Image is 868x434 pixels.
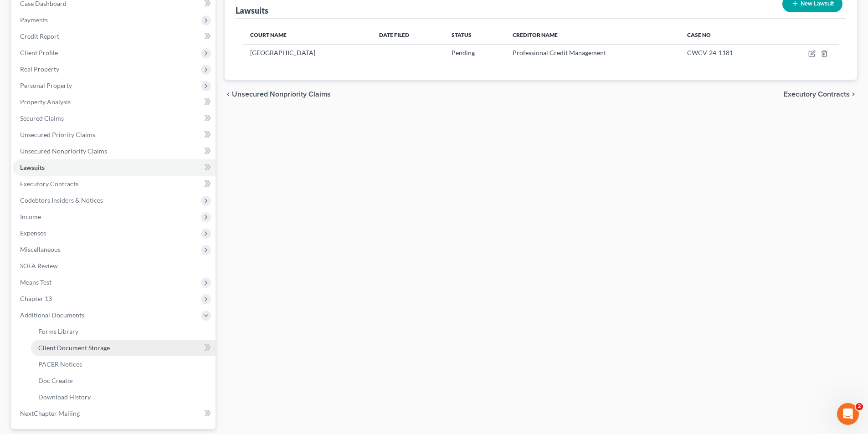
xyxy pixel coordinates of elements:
button: chevron_left Unsecured Nonpriority Claims [225,91,331,98]
span: Unsecured Priority Claims [20,131,95,138]
span: Executory Contracts [784,91,850,98]
span: Court Name [250,31,287,38]
iframe: Intercom live chat [837,403,859,425]
span: Personal Property [20,82,72,89]
span: Unsecured Nonpriority Claims [232,91,331,98]
span: Forms Library [38,327,78,335]
span: Income [20,213,41,220]
span: Case No [687,31,711,38]
a: Forms Library [31,323,216,340]
span: Executory Contracts [20,180,78,188]
i: chevron_right [850,91,857,98]
span: Pending [452,49,475,56]
span: Professional Credit Management [513,49,606,56]
a: PACER Notices [31,356,216,373]
span: CWCV-24-1181 [687,49,733,56]
span: Payments [20,16,48,24]
a: Doc Creator [31,373,216,389]
button: Executory Contracts chevron_right [784,91,857,98]
i: chevron_left [225,91,232,98]
span: 2 [856,403,863,410]
span: Status [452,31,472,38]
span: Chapter 13 [20,295,52,302]
span: Download History [38,393,91,401]
div: Lawsuits [236,5,268,16]
span: Client Document Storage [38,344,110,352]
a: NextChapter Mailing [13,405,216,422]
span: Secured Claims [20,114,64,122]
a: Unsecured Priority Claims [13,127,216,143]
span: [GEOGRAPHIC_DATA] [250,49,315,56]
span: Doc Creator [38,377,74,384]
span: SOFA Review [20,262,58,270]
span: Unsecured Nonpriority Claims [20,147,107,155]
span: Codebtors Insiders & Notices [20,196,103,204]
a: Secured Claims [13,110,216,127]
a: Unsecured Nonpriority Claims [13,143,216,159]
span: PACER Notices [38,360,82,368]
a: Lawsuits [13,159,216,176]
a: SOFA Review [13,258,216,274]
span: Creditor Name [513,31,558,38]
span: Client Profile [20,49,58,56]
a: Client Document Storage [31,340,216,356]
span: Expenses [20,229,46,237]
span: Property Analysis [20,98,71,106]
a: Credit Report [13,28,216,45]
a: Download History [31,389,216,405]
span: Date Filed [379,31,409,38]
a: Executory Contracts [13,176,216,192]
a: Property Analysis [13,94,216,110]
span: Additional Documents [20,311,84,319]
span: Means Test [20,278,51,286]
span: Miscellaneous [20,245,61,253]
span: NextChapter Mailing [20,409,80,417]
span: Real Property [20,65,59,73]
span: Credit Report [20,32,59,40]
span: Lawsuits [20,163,45,171]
